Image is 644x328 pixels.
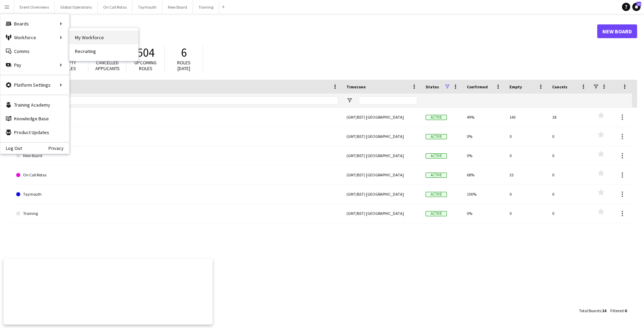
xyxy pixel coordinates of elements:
[49,145,69,151] a: Privacy
[16,108,338,127] a: Event Overviews
[548,146,591,165] div: 0
[548,127,591,146] div: 0
[579,308,601,313] span: Total Boards
[0,58,69,72] div: Pay
[0,31,69,44] div: Workforce
[0,17,69,31] div: Boards
[505,165,548,184] div: 33
[463,127,505,146] div: 0%
[0,145,22,151] a: Log Out
[548,204,591,223] div: 0
[12,26,597,36] h1: Boards
[610,308,624,313] span: Filtered
[95,59,120,72] span: Cancelled applicants
[16,185,338,204] a: Taymouth
[29,96,338,105] input: Board name Filter Input
[3,259,213,325] iframe: Popup CTA
[342,165,421,184] div: (GMT/BST) [GEOGRAPHIC_DATA]
[16,146,338,165] a: New Board
[177,59,191,72] span: Roles [DATE]
[463,185,505,204] div: 100%
[55,0,98,14] button: Global Operations
[16,204,338,223] a: Training
[463,165,505,184] div: 68%
[625,308,627,313] span: 6
[467,84,488,89] span: Confirmed
[69,44,138,58] a: Recruiting
[632,3,641,11] a: 12
[342,127,421,146] div: (GMT/BST) [GEOGRAPHIC_DATA]
[162,0,193,14] button: New Board
[426,134,447,139] span: Active
[16,165,338,185] a: On Call Rotas
[505,127,548,146] div: 0
[579,304,606,317] div: :
[597,24,637,38] a: New Board
[0,78,69,92] div: Platform Settings
[505,204,548,223] div: 0
[342,185,421,204] div: (GMT/BST) [GEOGRAPHIC_DATA]
[610,304,627,317] div: :
[0,44,69,58] a: Comms
[505,146,548,165] div: 0
[342,146,421,165] div: (GMT/BST) [GEOGRAPHIC_DATA]
[0,125,69,139] a: Product Updates
[69,31,138,44] a: My Workforce
[0,98,69,112] a: Training Academy
[359,96,417,105] input: Timezone Filter Input
[342,108,421,127] div: (GMT/BST) [GEOGRAPHIC_DATA]
[463,108,505,127] div: 49%
[426,211,447,216] span: Active
[426,153,447,158] span: Active
[426,84,439,89] span: Status
[346,84,366,89] span: Timezone
[98,0,132,14] button: On Call Rotas
[16,127,338,146] a: Global Operations
[14,0,55,14] button: Event Overviews
[505,108,548,127] div: 143
[463,146,505,165] div: 0%
[548,185,591,204] div: 0
[548,165,591,184] div: 0
[552,84,567,89] span: Cancels
[0,112,69,125] a: Knowledge Base
[193,0,219,14] button: Training
[132,0,162,14] button: Taymouth
[426,115,447,120] span: Active
[426,192,447,197] span: Active
[602,308,606,313] span: 14
[636,2,641,6] span: 12
[548,108,591,127] div: 18
[135,59,157,72] span: Upcoming roles
[505,185,548,204] div: 0
[346,97,353,103] button: Open Filter Menu
[463,204,505,223] div: 0%
[137,45,154,60] span: 504
[509,84,522,89] span: Empty
[342,204,421,223] div: (GMT/BST) [GEOGRAPHIC_DATA]
[426,173,447,178] span: Active
[181,45,187,60] span: 6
